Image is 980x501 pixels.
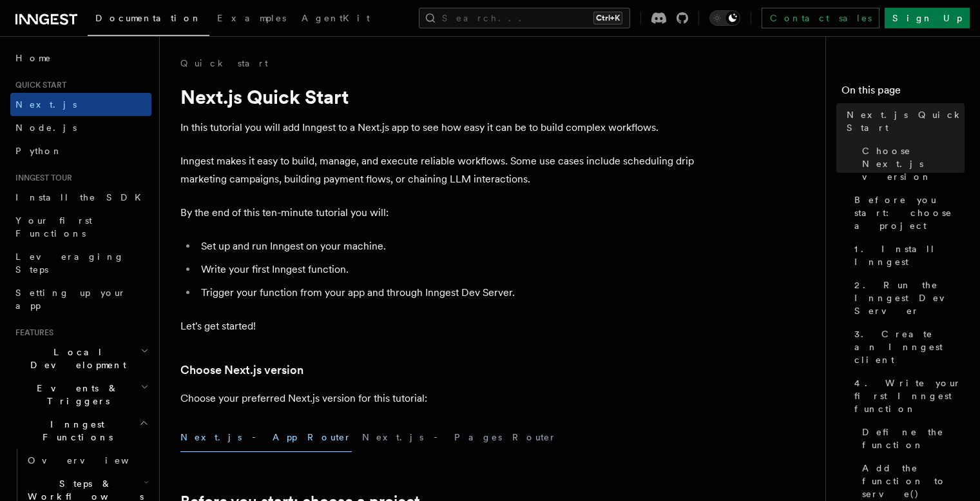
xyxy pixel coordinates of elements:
[180,361,303,379] a: Choose Next.js version
[294,4,378,35] a: AgentKit
[10,346,140,371] span: Local Development
[15,288,126,311] span: Setting up your app
[862,426,965,451] span: Define the function
[10,173,72,183] span: Inngest tour
[857,139,965,188] a: Choose Next.js version
[854,279,965,317] span: 2. Run the Inngest Dev Server
[15,146,62,156] span: Python
[180,204,696,222] p: By the end of this ten-minute tutorial you will:
[419,8,630,28] button: Search...Ctrl+K
[362,423,557,452] button: Next.js - Pages Router
[854,193,965,232] span: Before you start: choose a project
[10,116,151,139] a: Node.js
[10,93,151,116] a: Next.js
[841,103,965,139] a: Next.js Quick Start
[28,455,160,466] span: Overview
[10,328,53,338] span: Features
[15,99,77,110] span: Next.js
[849,371,965,420] a: 4. Write your first Inngest function
[10,245,151,281] a: Leveraging Steps
[10,80,66,90] span: Quick start
[709,10,740,26] button: Toggle dark mode
[849,188,965,237] a: Before you start: choose a project
[302,13,370,23] span: AgentKit
[10,413,151,449] button: Inngest Functions
[180,317,696,335] p: Let's get started!
[10,418,139,444] span: Inngest Functions
[10,377,151,413] button: Events & Triggers
[197,260,696,279] li: Write your first Inngest function.
[10,340,151,377] button: Local Development
[841,83,965,103] h4: On this page
[15,215,92,239] span: Your first Functions
[849,322,965,371] a: 3. Create an Inngest client
[88,4,209,36] a: Documentation
[10,139,151,162] a: Python
[10,46,151,70] a: Home
[849,273,965,322] a: 2. Run the Inngest Dev Server
[857,420,965,457] a: Define the function
[854,377,965,415] span: 4. Write your first Inngest function
[15,52,52,64] span: Home
[180,423,352,452] button: Next.js - App Router
[10,209,151,245] a: Your first Functions
[847,108,965,134] span: Next.js Quick Start
[849,237,965,273] a: 1. Install Inngest
[15,192,149,202] span: Install the SDK
[10,281,151,317] a: Setting up your app
[15,123,77,133] span: Node.js
[762,8,879,28] a: Contact sales
[15,251,124,275] span: Leveraging Steps
[197,237,696,255] li: Set up and run Inngest on your machine.
[209,4,294,35] a: Examples
[197,284,696,302] li: Trigger your function from your app and through Inngest Dev Server.
[95,13,202,23] span: Documentation
[217,13,286,23] span: Examples
[180,389,696,408] p: Choose your preferred Next.js version for this tutorial:
[10,382,140,408] span: Events & Triggers
[854,328,965,366] span: 3. Create an Inngest client
[10,186,151,209] a: Install the SDK
[862,144,965,183] span: Choose Next.js version
[854,242,965,268] span: 1. Install Inngest
[23,449,151,472] a: Overview
[180,85,696,108] h1: Next.js Quick Start
[180,152,696,188] p: Inngest makes it easy to build, manage, and execute reliable workflows. Some use cases include sc...
[180,57,268,70] a: Quick start
[180,119,696,137] p: In this tutorial you will add Inngest to a Next.js app to see how easy it can be to build complex...
[885,8,970,28] a: Sign Up
[593,12,622,25] kbd: Ctrl+K
[862,462,965,500] span: Add the function to serve()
